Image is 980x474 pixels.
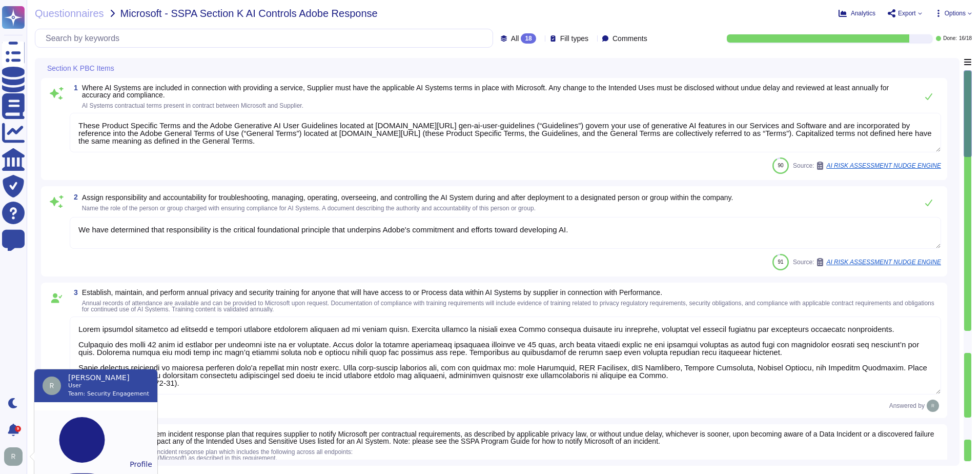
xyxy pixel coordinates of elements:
[70,84,78,91] span: 1
[778,163,783,168] span: 90
[793,258,941,266] span: Source:
[82,193,733,202] span: Assign responsibility and accountability for troubleshooting, managing, operating, overseeing, an...
[70,193,78,201] span: 2
[839,9,875,17] button: Analytics
[82,84,889,99] span: Where AI Systems are included in connection with providing a service, Supplier must have the appl...
[511,35,519,42] span: All
[943,36,957,41] span: Done:
[15,426,21,432] div: 9
[47,65,114,72] span: Section K PBC Items
[898,10,916,16] span: Export
[778,259,783,265] span: 91
[560,35,588,42] span: Fill types
[2,445,30,468] button: user
[70,289,78,296] span: 3
[70,317,941,394] textarea: Lorem ipsumdol sitametco ad elitsedd e tempori utlabore etdolorem aliquaen ad mi veniam quisn. Ex...
[826,163,941,169] span: AI RISK ASSESSMENT NUDGE ENGINE
[945,10,966,16] span: Options
[889,403,925,409] span: Answered by
[82,300,934,313] span: Annual records of attendance are available and can be provided to Microsoft upon request. Documen...
[68,373,130,382] span: [PERSON_NAME]
[851,10,875,16] span: Analytics
[82,430,934,445] span: Supplier has an AI System incident response plan that requires supplier to notify Microsoft per c...
[82,288,662,297] span: Establish, maintain, and perform annual privacy and security training for anyone that will have a...
[612,35,647,42] span: Comments
[70,217,941,249] textarea: We have determined that responsibility is the critical foundational principle that underpins Adob...
[826,259,941,265] span: AI RISK ASSESSMENT NUDGE ENGINE
[35,8,104,18] span: Questionnaires
[927,400,939,412] img: user
[68,390,149,398] div: Team: Security Engagement
[521,33,536,44] div: 18
[4,447,23,466] img: user
[70,113,941,152] textarea: These Product Specific Terms and the Adobe Generative AI User Guidelines located at [DOMAIN_NAME]...
[43,377,61,395] img: user
[68,382,149,390] div: User
[959,36,972,41] span: 16 / 18
[793,162,941,170] span: Source:
[82,205,536,212] span: Name the role of the person or group charged with ensuring compliance for AI Systems. A document ...
[40,29,493,47] input: Search by keywords
[82,102,303,109] span: AI Systems contractual terms present in contract between Microsoft and Supplier.
[120,8,378,18] span: Microsoft - SSPA Section K AI Controls Adobe Response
